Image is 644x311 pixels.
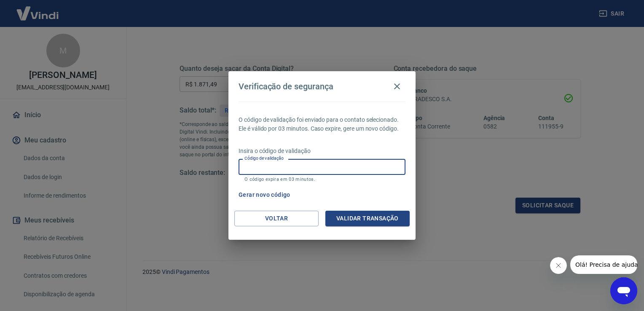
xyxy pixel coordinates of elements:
span: Olá! Precisa de ajuda? [5,6,71,13]
button: Voltar [234,211,319,226]
button: Gerar novo código [235,187,294,203]
iframe: Fechar mensagem [550,257,567,274]
p: Insira o código de validação [239,147,405,155]
p: O código expira em 03 minutos. [244,177,400,182]
iframe: Mensagem da empresa [570,255,637,274]
h4: Verificação de segurança [239,81,333,91]
p: O código de validação foi enviado para o contato selecionado. Ele é válido por 03 minutos. Caso e... [239,115,405,133]
iframe: Botão para abrir a janela de mensagens [610,277,637,304]
button: Validar transação [325,211,410,226]
label: Código de validação [244,155,284,161]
